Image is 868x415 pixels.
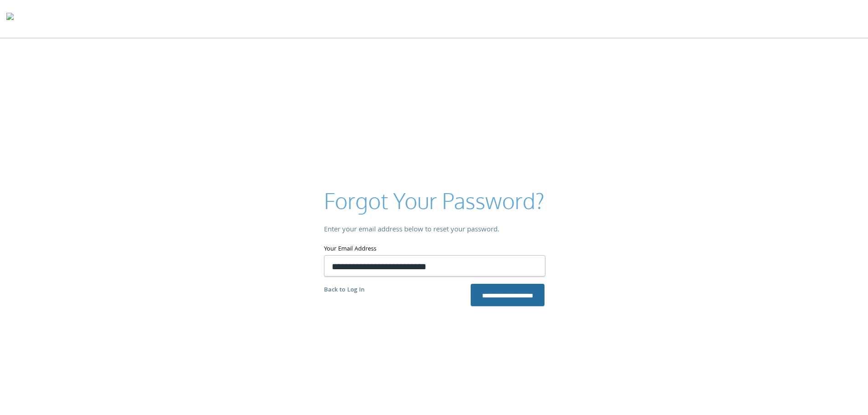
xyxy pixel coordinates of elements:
img: todyl-logo-dark.svg [6,10,14,28]
label: Your Email Address [324,244,544,255]
h2: Forgot Your Password? [324,185,544,216]
keeper-lock: Open Keeper Popup [526,261,537,272]
div: Enter your email address below to reset your password. [324,224,544,237]
a: Back to Log In [324,285,365,295]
